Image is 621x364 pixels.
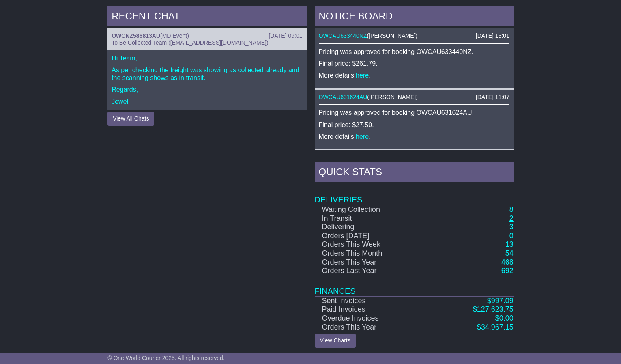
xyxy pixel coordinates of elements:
[473,305,514,313] a: $127,623.75
[501,258,514,266] a: 468
[495,314,514,322] a: $0.00
[315,258,431,267] td: Orders This Year
[501,267,514,275] a: 692
[107,355,225,361] span: © One World Courier 2025. All rights reserved.
[491,297,514,305] span: 997.09
[356,72,369,79] a: here
[481,323,514,331] span: 34,967.15
[319,32,367,39] a: OWCAU633440NZ
[315,334,356,348] a: View Charts
[509,205,514,213] a: 8
[269,32,302,39] div: [DATE] 09:01
[505,240,514,248] a: 13
[319,94,367,100] a: OWCAU631624AU
[319,133,509,140] p: More details: .
[509,232,514,240] a: 0
[112,66,302,82] p: As per checking the freight was showing as collected already and the scanning shows as in transit.
[315,267,431,276] td: Orders Last Year
[315,240,431,249] td: Orders This Week
[315,249,431,258] td: Orders This Month
[319,71,509,79] p: More details: .
[107,6,306,28] div: RECENT CHAT
[315,214,431,223] td: In Transit
[315,296,431,306] td: Sent Invoices
[107,112,154,126] button: View All Chats
[505,249,514,257] a: 54
[476,32,509,39] div: [DATE] 13:01
[319,48,509,56] p: Pricing was approved for booking OWCAU633440NZ.
[319,60,509,67] p: Final price: $261.79.
[112,39,268,46] span: To Be Collected Team ([EMAIL_ADDRESS][DOMAIN_NAME])
[319,121,509,129] p: Final price: $27.50.
[477,305,514,313] span: 127,623.75
[112,98,302,106] p: Jewel
[509,223,514,231] a: 3
[319,32,509,39] div: ( )
[509,214,514,222] a: 2
[112,86,302,93] p: Regards,
[315,276,514,296] td: Finances
[315,162,514,184] div: Quick Stats
[315,184,514,205] td: Deliveries
[315,323,431,332] td: Orders This Year
[315,305,431,314] td: Paid Invoices
[476,94,509,101] div: [DATE] 11:07
[356,133,369,140] a: here
[315,6,514,28] div: NOTICE BOARD
[487,297,514,305] a: $997.09
[315,314,431,323] td: Overdue Invoices
[319,94,509,101] div: ( )
[499,314,514,322] span: 0.00
[315,232,431,241] td: Orders [DATE]
[369,32,415,39] span: [PERSON_NAME]
[369,94,416,100] span: [PERSON_NAME]
[319,109,509,116] p: Pricing was approved for booking OWCAU631624AU.
[112,32,160,39] a: OWCNZ586813AU
[315,205,431,214] td: Waiting Collection
[112,54,302,62] p: Hi Team,
[162,32,187,39] span: MD Event
[315,223,431,232] td: Delivering
[477,323,514,331] a: $34,967.15
[112,32,302,39] div: ( )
